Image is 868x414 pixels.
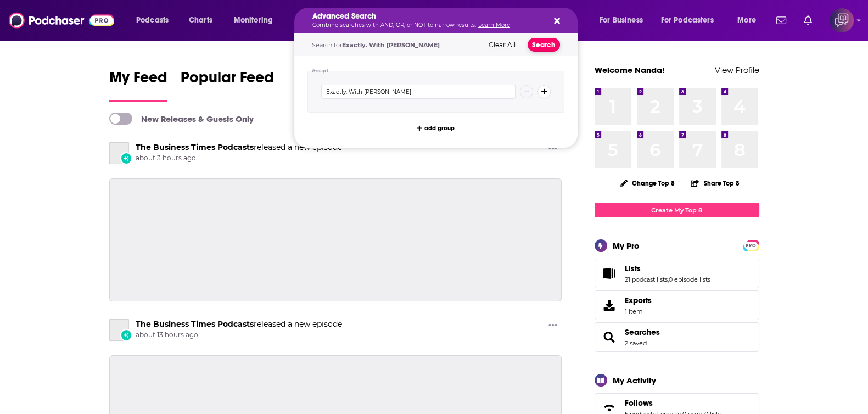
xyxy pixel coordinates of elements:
[321,85,516,99] input: Type a keyword or phrase...
[799,11,816,30] a: Show notifications dropdown
[600,13,643,28] span: For Business
[478,21,510,29] a: Learn More
[625,339,647,347] a: 2 saved
[136,319,342,329] h3: released a new episode
[109,113,254,125] a: New Releases & Guests Only
[9,10,114,31] img: Podchaser - Follow, Share and Rate Podcasts
[312,13,542,20] h5: Advanced Search
[592,12,657,29] button: open menu
[136,142,254,152] a: The Business Times Podcasts
[136,13,169,28] span: Podcasts
[181,68,274,93] span: Popular Feed
[595,322,759,352] span: Searches
[305,8,588,33] div: Search podcasts, credits, & more...
[613,375,656,385] div: My Activity
[182,12,219,29] a: Charts
[109,68,167,102] a: My Feed
[544,319,562,333] button: Show More Button
[109,68,167,93] span: My Feed
[625,307,652,315] span: 1 item
[730,12,770,29] button: open menu
[109,142,129,164] a: The Business Times Podcasts
[595,259,759,288] span: Lists
[598,266,620,281] a: Lists
[625,276,668,283] a: 21 podcast lists
[312,69,329,74] h4: Group 1
[595,290,759,320] a: Exports
[625,295,652,305] span: Exports
[654,12,730,29] button: open menu
[226,12,287,29] button: open menu
[128,12,183,29] button: open menu
[120,152,132,164] div: New Episode
[669,276,710,283] a: 0 episode lists
[830,8,854,32] img: User Profile
[136,154,342,163] span: about 3 hours ago
[413,121,458,135] button: add group
[772,11,791,30] a: Show notifications dropdown
[690,172,740,194] button: Share Top 8
[181,68,274,102] a: Popular Feed
[485,41,519,49] button: Clear All
[136,319,254,329] a: The Business Times Podcasts
[737,13,756,28] span: More
[830,8,854,32] span: Logged in as corioliscompany
[598,329,620,345] a: Searches
[234,13,273,28] span: Monitoring
[613,240,640,251] div: My Pro
[715,65,759,75] a: View Profile
[595,65,665,75] a: Welcome Nanda!
[668,276,669,283] span: ,
[312,23,542,28] p: Combine searches with AND, OR, or NOT to narrow results.
[744,241,758,249] a: PRO
[424,125,455,131] span: add group
[661,13,714,28] span: For Podcasters
[544,142,562,156] button: Show More Button
[136,331,342,340] span: about 13 hours ago
[614,176,682,190] button: Change Top 8
[625,264,710,273] a: Lists
[598,298,620,313] span: Exports
[528,38,560,52] button: Search
[595,203,759,217] a: Create My Top 8
[625,398,721,408] a: Follows
[136,142,342,153] h3: released a new episode
[189,13,212,28] span: Charts
[120,329,132,341] div: New Episode
[342,41,440,49] span: Exactly. With [PERSON_NAME]
[625,264,641,273] span: Lists
[744,242,758,250] span: PRO
[312,41,440,49] span: Search for
[625,398,653,408] span: Follows
[830,8,854,32] button: Show profile menu
[625,327,660,337] a: Searches
[109,319,129,341] a: The Business Times Podcasts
